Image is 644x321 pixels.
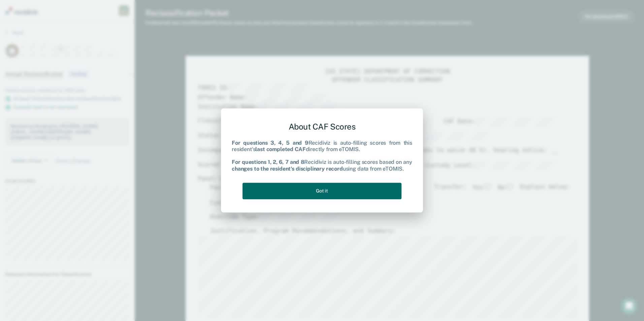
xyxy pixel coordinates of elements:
b: For questions 1, 2, 6, 7 and 8 [232,159,304,166]
b: changes to the resident's disciplinary record [232,166,343,172]
b: For questions 3, 4, 5 and 9 [232,140,309,146]
button: Got it [243,183,401,199]
div: About CAF Scores [232,116,412,137]
div: Recidiviz is auto-filling scores from this resident's directly from eTOMIS. Recidiviz is auto-fil... [232,140,412,172]
b: last completed CAF [255,146,305,152]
